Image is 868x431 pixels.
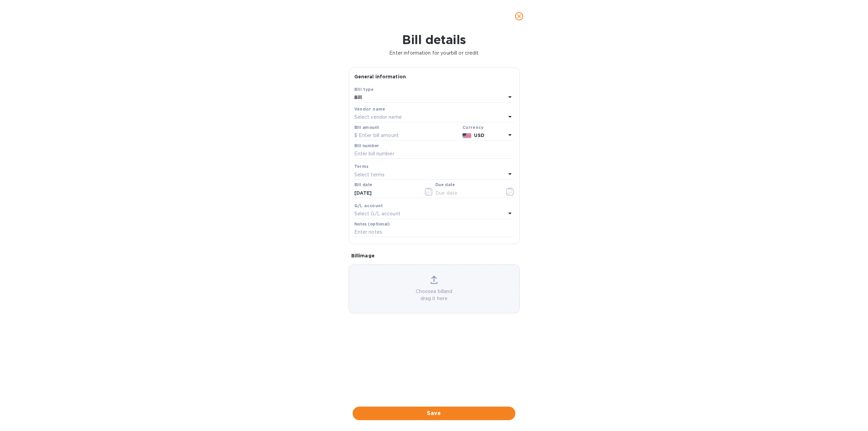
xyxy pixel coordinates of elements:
[354,125,379,130] label: Bill amount
[351,252,517,259] p: Bill image
[354,188,418,198] input: Select date
[5,33,863,47] h1: Bill details
[354,87,374,92] b: Bill type
[358,409,510,417] span: Save
[435,183,455,187] label: Due date
[354,183,372,187] label: Bill date
[354,164,369,169] b: Terms
[354,149,514,159] input: Enter bill number
[353,407,515,420] button: Save
[462,125,484,130] b: Currency
[354,222,390,226] label: Notes (optional)
[354,227,514,237] input: Enter notes
[354,106,386,112] b: Vendor name
[435,188,499,198] input: Due date
[354,203,383,208] b: G/L account
[354,171,385,178] p: Select terms
[354,144,379,148] label: Bill number
[5,50,863,57] p: Enter information for your bill or credit
[474,133,484,138] b: USD
[354,114,402,121] p: Select vendor name
[354,74,406,79] b: General information
[349,288,519,302] p: Choose a bill and drag it here
[354,210,400,217] p: Select G/L account
[511,8,527,24] button: close
[354,95,362,100] b: Bill
[354,131,460,141] input: $ Enter bill amount
[462,133,472,138] img: USD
